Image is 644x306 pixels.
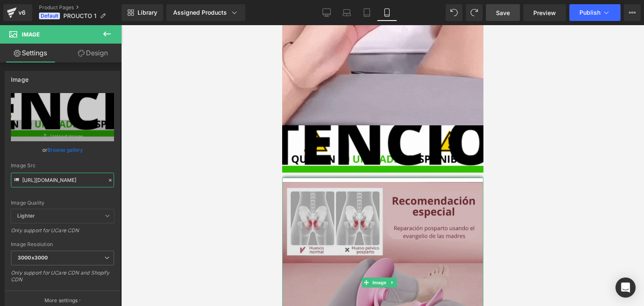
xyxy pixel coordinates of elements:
[496,8,510,17] span: Save
[173,8,239,17] div: Assigned Products
[624,4,641,21] button: More
[357,4,377,21] a: Tablet
[11,270,114,288] div: Only support for UCare CDN and Shopify CDN
[22,31,40,38] span: Image
[11,241,114,247] div: Image Resolution
[377,4,397,21] a: Mobile
[11,71,29,83] div: Image
[47,143,83,157] a: Browse gallery
[17,7,27,18] div: v6
[11,163,114,169] div: Image Src
[466,4,483,21] button: Redo
[138,9,157,16] span: Library
[17,213,35,219] b: Lighter
[106,252,115,262] a: Expand / Collapse
[533,8,556,17] span: Preview
[89,252,106,262] span: Image
[579,9,600,16] span: Publish
[122,4,163,21] a: New Library
[18,254,48,261] b: 3000x3000
[523,4,566,21] a: Preview
[44,297,78,304] p: More settings
[615,277,636,298] div: Open Intercom Messenger
[446,4,462,21] button: Undo
[11,227,114,239] div: Only support for UCare CDN
[39,13,60,19] span: Default
[62,44,123,62] a: Design
[11,200,114,206] div: Image Quality
[569,4,621,21] button: Publish
[337,4,357,21] a: Laptop
[63,13,96,19] span: PROUCTO 1
[11,173,114,187] input: Link
[39,4,122,11] a: Product Pages
[3,4,32,21] a: v6
[11,145,114,154] div: or
[317,4,337,21] a: Desktop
